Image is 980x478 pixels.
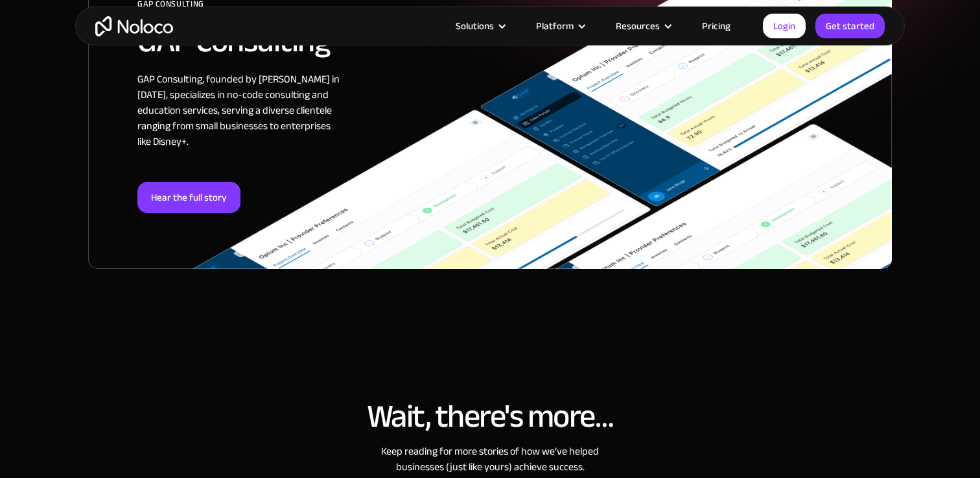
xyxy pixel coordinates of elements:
[616,18,660,34] div: Resources
[456,18,494,34] div: Solutions
[600,18,686,34] div: Resources
[137,182,240,213] div: Hear the full story
[95,16,173,36] a: home
[536,18,574,34] div: Platform
[137,23,891,58] h2: GAP Consulting
[686,18,747,34] a: Pricing
[88,444,892,475] div: Keep reading for more stories of how we’ve helped businesses (just like yours) achieve success.
[520,18,600,34] div: Platform
[439,18,520,34] div: Solutions
[763,14,806,38] a: Login
[815,14,885,38] a: Get started
[137,71,345,182] div: GAP Consulting, founded by [PERSON_NAME] in [DATE], specializes in no-code consulting and educati...
[88,399,892,434] h2: Wait, there's more…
